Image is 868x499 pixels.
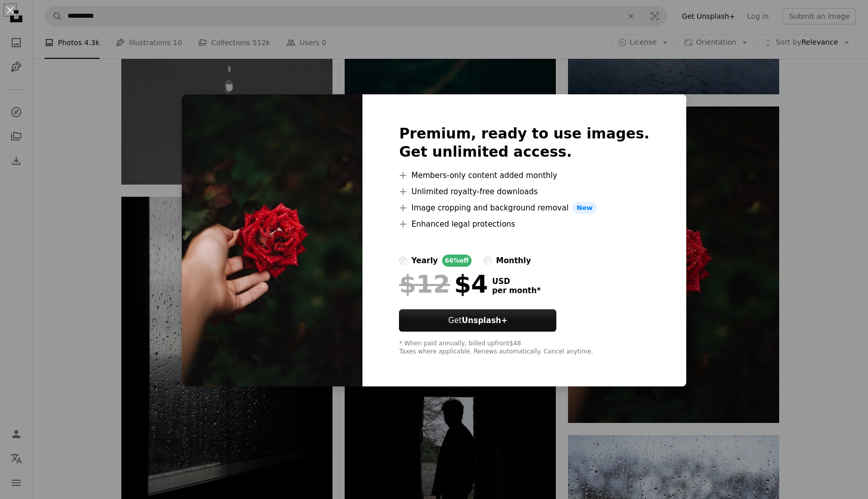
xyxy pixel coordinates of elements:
span: New [573,202,597,214]
img: premium_photo-1709581273242-c294107b5a28 [182,94,362,386]
input: yearly66%off [399,257,407,265]
div: yearly [411,255,438,267]
h2: Premium, ready to use images. Get unlimited access. [399,125,649,161]
div: 66% off [442,255,472,267]
li: Members-only content added monthly [399,169,649,182]
li: Unlimited royalty-free downloads [399,186,649,198]
div: $4 [399,271,488,297]
span: $12 [399,271,450,297]
span: USD [492,277,541,286]
button: GetUnsplash+ [399,309,556,332]
li: Image cropping and background removal [399,202,649,214]
input: monthly [484,257,492,265]
div: monthly [496,255,531,267]
strong: Unsplash+ [462,316,508,325]
span: per month * [492,286,541,295]
div: * When paid annually, billed upfront $48 Taxes where applicable. Renews automatically. Cancel any... [399,340,649,356]
li: Enhanced legal protections [399,218,649,230]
